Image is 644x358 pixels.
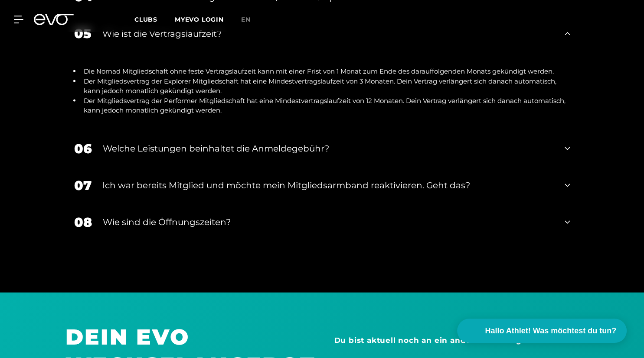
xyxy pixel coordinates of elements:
[103,216,554,229] div: Wie sind die Öffnungszeiten?
[103,142,554,155] div: Welche Leistungen beinhaltet die Anmeldegebühr?
[81,77,570,96] li: Der Mitgliedsvertrag der Explorer Mitgliedschaft hat eine Mindestvertragslaufzeit von 3 Monaten. ...
[102,179,554,192] div: Ich war bereits Mitglied und möchte mein Mitgliedsarmband reaktivieren. Geht das?
[241,16,251,23] span: en
[74,213,92,232] div: 08
[134,16,157,23] span: Clubs
[334,336,560,345] strong: Du bist aktuell noch an ein anderes Studio gebunden
[74,139,92,158] div: 06
[81,96,570,116] li: Der Mitgliedsvertrag der Performer Mitgliedschaft hat eine Mindestvertragslaufzeit von 12 Monaten...
[241,15,261,25] a: en
[457,319,627,343] button: Hallo Athlet! Was möchtest du tun?
[485,325,616,337] span: Hallo Athlet! Was möchtest du tun?
[175,16,224,23] a: MYEVO LOGIN
[81,67,570,77] li: Die Nomad Mitgliedschaft ohne feste Vertragslaufzeit kann mit einer Frist von 1 Monat zum Ende de...
[134,15,175,23] a: Clubs
[74,176,92,195] div: 07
